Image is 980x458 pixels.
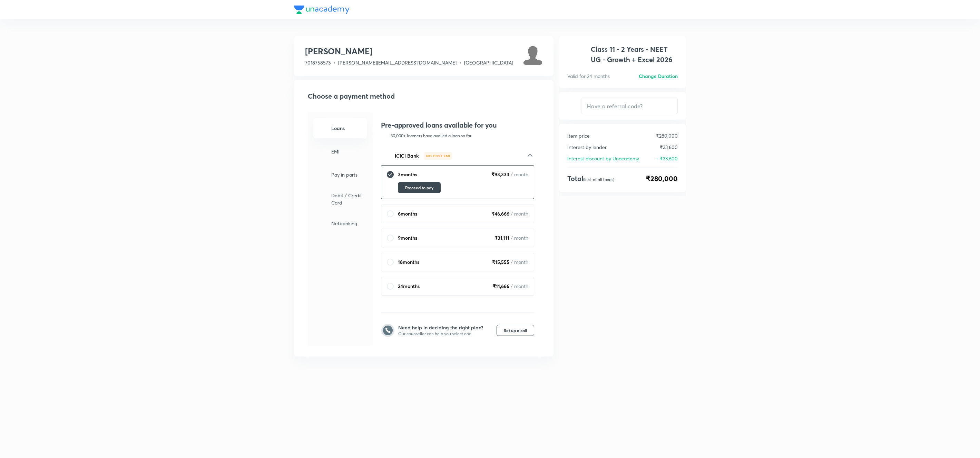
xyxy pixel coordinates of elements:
span: ₹ 46,666 [491,210,528,217]
p: EMI [331,148,363,155]
span: ₹280,000 [646,173,678,184]
h1: Class 11 - 2 Years - NEET UG - Growth + Excel 2026 [591,44,678,65]
img: Avatar [523,46,542,65]
p: Debit / Credit Card [331,192,363,206]
p: Interest by lender [567,143,607,151]
p: 9 months [398,235,417,241]
img: avatar [567,44,587,70]
p: - ₹33,600 [656,155,678,162]
span: / month [511,259,528,265]
span: ICICI Bank [395,152,419,159]
p: Item price [567,132,590,139]
img: Bank Icon [381,152,389,160]
h6: Change Duration [639,72,678,80]
p: Our counsellor can help you select one [398,331,483,336]
input: Have a referral code? [581,98,677,114]
h4: Pre-approved loans available for you [381,121,534,132]
p: 18 months [398,259,419,266]
img: - [317,169,329,180]
img: Set up a call [381,323,395,337]
p: ₹33,600 [660,143,678,151]
span: [PERSON_NAME][EMAIL_ADDRESS][DOMAIN_NAME] [338,59,457,66]
span: • [459,59,461,66]
span: ₹ 93,333 [491,171,528,193]
p: Interest discount by Unacademy [567,155,639,162]
p: ₹280,000 [656,132,678,139]
h2: Choose a payment method [308,91,542,101]
p: 30,000+ learners have availed a loan so far [391,133,471,139]
span: [GEOGRAPHIC_DATA] [464,59,513,66]
span: / month [511,171,528,178]
span: Proceed to pay [405,185,433,190]
img: - [317,122,329,133]
button: Set up a call [497,325,534,336]
h6: Loans [331,125,363,132]
span: 7018758573 [305,59,331,66]
img: - [317,145,329,156]
p: Valid for 24 months [567,72,610,80]
p: (Incl. of all taxes) [583,177,614,182]
p: 24 months [398,283,420,290]
p: 6 months [398,210,417,217]
p: Need help in deciding the right plan? [398,325,483,331]
img: streak [381,132,388,139]
span: / month [511,283,528,289]
span: ₹ 31,111 [494,235,528,241]
span: • [333,59,335,66]
img: discount [567,102,576,110]
span: Set up a call [504,328,527,333]
span: ₹ 15,555 [492,259,528,266]
button: Proceed to pay [398,182,441,193]
p: Pay in parts [331,171,363,178]
h4: Total [567,173,614,184]
img: - [317,217,329,228]
p: 3 months [398,171,441,178]
p: Netbanking [331,220,363,227]
span: / month [511,235,528,241]
span: ₹ 11,666 [493,283,528,290]
img: - [317,193,329,204]
span: / month [511,210,528,217]
h3: [PERSON_NAME] [305,46,513,57]
div: NO COST EMI [424,152,452,160]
